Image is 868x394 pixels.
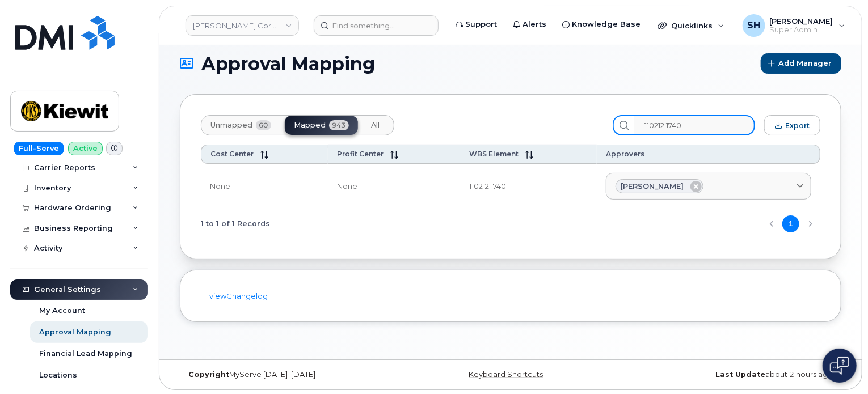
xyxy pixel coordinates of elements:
[209,291,268,300] a: viewChangelog
[186,15,299,36] a: Kiewit Corporation
[735,14,853,37] div: Stephanie Hearn
[210,150,254,158] span: Cost Center
[606,173,811,200] a: [PERSON_NAME]
[778,58,832,69] span: Add Manager
[256,120,271,130] span: 60
[715,370,765,379] strong: Last Update
[770,26,833,35] span: Super Admin
[606,150,644,158] span: Approvers
[201,54,375,74] span: Approval Mapping
[469,370,543,379] a: Keyboard Shortcuts
[621,370,841,379] div: about 2 hours ago
[785,121,810,130] span: Export
[328,164,460,210] td: None
[764,115,820,135] button: Export
[650,14,732,37] div: Quicklinks
[621,181,684,192] span: [PERSON_NAME]
[372,121,380,130] span: All
[314,15,439,36] input: Find something...
[761,53,841,74] button: Add Manager
[830,357,849,375] img: Open chat
[782,215,799,232] button: Page 1
[201,215,270,232] span: 1 to 1 of 1 Records
[210,121,252,130] span: Unmapped
[469,150,519,158] span: WBS Element
[634,115,755,135] input: Search...
[337,150,384,158] span: Profit Center
[188,370,229,379] strong: Copyright
[460,164,597,210] td: 110212.1740
[180,370,401,379] div: MyServe [DATE]–[DATE]
[201,164,328,210] td: None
